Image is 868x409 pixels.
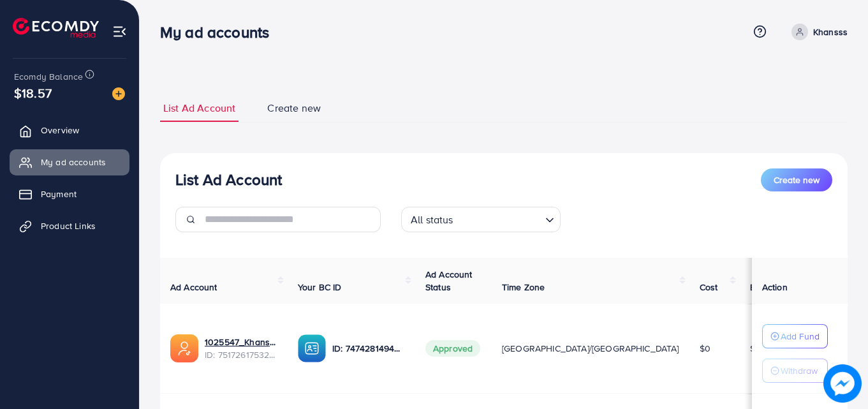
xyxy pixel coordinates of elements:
a: Product Links [10,213,129,239]
span: Ad Account [170,281,217,294]
span: $0 [700,342,710,355]
button: Add Fund [762,324,828,348]
span: All status [408,211,456,229]
span: ID: 7517261753286328321 [205,348,277,361]
button: Create new [761,168,832,191]
span: Time Zone [502,281,545,294]
span: Create new [267,101,321,115]
p: Khansss [813,24,848,40]
button: Withdraw [762,359,828,383]
span: List Ad Account [163,101,235,115]
input: Search for option [457,208,540,229]
a: Khansss [786,24,848,40]
img: image [112,87,125,100]
a: Overview [10,117,129,143]
p: Withdraw [781,363,818,378]
span: Ecomdy Balance [14,70,83,83]
span: $18.57 [14,84,52,102]
img: menu [112,24,127,39]
span: Cost [700,281,718,294]
span: Your BC ID [298,281,342,294]
span: Action [762,281,788,294]
p: Add Fund [781,329,820,344]
span: My ad accounts [41,156,106,168]
h3: List Ad Account [175,170,282,189]
img: image [823,364,862,403]
div: Search for option [401,207,561,232]
div: <span class='underline'>1025547_KhansEmpire_1750248904397</span></br>7517261753286328321 [205,336,277,362]
span: [GEOGRAPHIC_DATA]/[GEOGRAPHIC_DATA] [502,342,679,355]
span: Product Links [41,219,96,232]
img: ic-ba-acc.ded83a64.svg [298,334,326,362]
img: ic-ads-acc.e4c84228.svg [170,334,198,362]
img: logo [13,18,99,38]
a: 1025547_KhansEmpire_1750248904397 [205,336,277,348]
a: Payment [10,181,129,207]
p: ID: 7474281494693986320 [332,341,405,356]
span: Payment [41,188,77,200]
span: Create new [774,174,820,186]
span: Overview [41,124,79,137]
span: Approved [425,340,480,357]
a: My ad accounts [10,149,129,175]
h3: My ad accounts [160,23,279,41]
span: Ad Account Status [425,268,473,294]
